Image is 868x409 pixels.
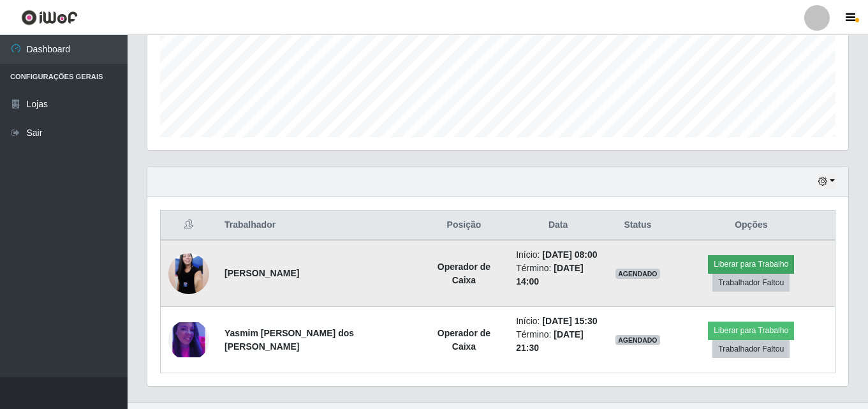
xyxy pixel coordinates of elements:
[708,322,794,339] button: Liberar para Trabalho
[516,248,600,262] li: Início:
[542,316,597,326] time: [DATE] 15:30
[608,211,668,241] th: Status
[615,335,660,345] span: AGENDADO
[712,274,790,292] button: Trabalhador Faltou
[21,10,78,26] img: CoreUI Logo
[516,262,600,288] li: Término:
[217,211,420,241] th: Trabalhador
[615,269,660,279] span: AGENDADO
[168,228,209,318] img: 1743178705406.jpeg
[668,211,835,241] th: Opções
[420,211,508,241] th: Posição
[516,315,600,328] li: Início:
[224,268,299,278] strong: [PERSON_NAME]
[168,322,209,357] img: 1704253310544.jpeg
[224,328,354,352] strong: Yasmim [PERSON_NAME] dos [PERSON_NAME]
[508,211,608,241] th: Data
[542,249,597,260] time: [DATE] 08:00
[712,340,790,358] button: Trabalhador Faltou
[708,255,794,273] button: Liberar para Trabalho
[516,328,600,355] li: Término:
[438,262,490,285] strong: Operador de Caixa
[438,328,490,352] strong: Operador de Caixa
